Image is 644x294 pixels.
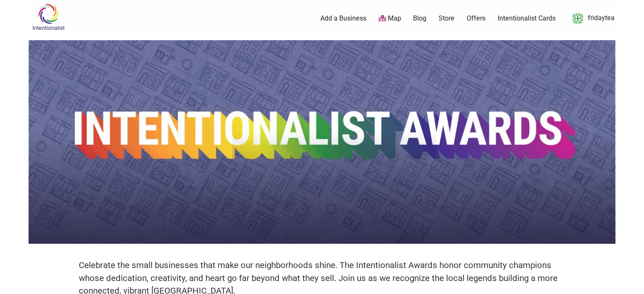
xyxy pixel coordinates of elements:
[498,14,556,23] a: Intentionalist Cards
[568,11,615,26] a: fridaytea
[320,14,366,23] a: Add a Business
[439,14,454,23] a: Store
[467,14,486,23] a: Offers
[29,3,68,31] img: Intentionalist
[379,14,401,23] a: Map
[413,14,426,23] a: Blog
